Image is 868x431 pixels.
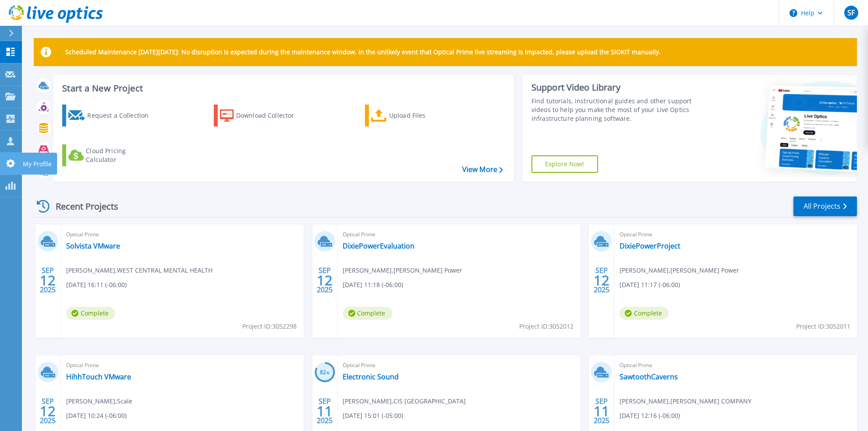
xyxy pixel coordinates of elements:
a: View More [462,165,503,174]
span: Optical Prime [620,361,852,370]
a: Request a Collection [62,105,160,126]
span: Project ID: 3052011 [796,322,850,331]
span: [DATE] 10:24 (-06:00) [66,411,127,420]
span: SF [847,9,855,16]
span: [DATE] 11:18 (-06:00) [343,280,404,290]
div: Request a Collection [87,107,157,124]
div: Find tutorials, instructional guides and other support videos to help you make the most of your L... [531,97,702,123]
a: HihhTouch VMware [66,372,131,381]
a: Explore Now! [531,155,598,173]
span: [PERSON_NAME] , [PERSON_NAME] Power [343,266,463,275]
div: SEP 2025 [316,264,333,296]
a: Electronic Sound [343,372,399,381]
span: [PERSON_NAME] , [PERSON_NAME] Power [620,266,739,275]
span: 12 [594,277,609,284]
span: [DATE] 11:17 (-06:00) [620,280,680,290]
span: Complete [620,307,669,320]
h3: Start a New Project [62,84,503,93]
div: Upload Files [389,107,459,124]
a: DixiePowerEvaluation [343,242,415,250]
div: SEP 2025 [316,395,333,427]
div: SEP 2025 [593,395,610,427]
span: 12 [40,407,56,415]
div: SEP 2025 [593,264,610,296]
span: % [326,370,329,375]
div: Support Video Library [531,82,702,93]
span: Optical Prime [343,361,575,370]
span: Optical Prime [343,230,575,239]
span: Project ID: 3052012 [519,322,574,331]
a: Solvista VMware [66,242,120,250]
span: Optical Prime [620,230,852,239]
a: SawtoothCaverns [620,372,678,381]
a: Upload Files [365,105,463,126]
span: [PERSON_NAME] , WEST CENTRAL MENTAL HEALTH [66,266,213,275]
span: Project ID: 3052298 [243,322,297,331]
a: Cloud Pricing Calculator [62,144,160,166]
a: Download Collector [214,105,312,126]
span: Optical Prime [66,361,298,370]
div: SEP 2025 [39,264,56,296]
span: Optical Prime [66,230,298,239]
span: [PERSON_NAME] , [PERSON_NAME] COMPANY [620,396,751,406]
a: All Projects [794,196,857,216]
div: Cloud Pricing Calculator [86,147,156,164]
span: 12 [317,277,333,284]
div: Recent Projects [34,196,130,217]
span: 11 [594,407,609,415]
span: Complete [343,307,392,320]
div: SEP 2025 [39,395,56,427]
span: 12 [40,277,56,284]
span: [DATE] 15:01 (-05:00) [343,411,404,420]
h3: 82 [315,368,335,378]
p: Scheduled Maintenance [DATE][DATE]: No disruption is expected during the maintenance window. In t... [65,49,661,56]
div: Download Collector [236,107,306,124]
span: 11 [317,407,333,415]
p: My Profile [23,153,52,175]
a: DixiePowerProject [620,242,680,250]
span: Complete [66,307,115,320]
span: [PERSON_NAME] , CIS [GEOGRAPHIC_DATA] [343,396,466,406]
span: [PERSON_NAME] , Scale [66,396,132,406]
span: [DATE] 12:16 (-06:00) [620,411,680,420]
span: [DATE] 16:11 (-06:00) [66,280,127,290]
